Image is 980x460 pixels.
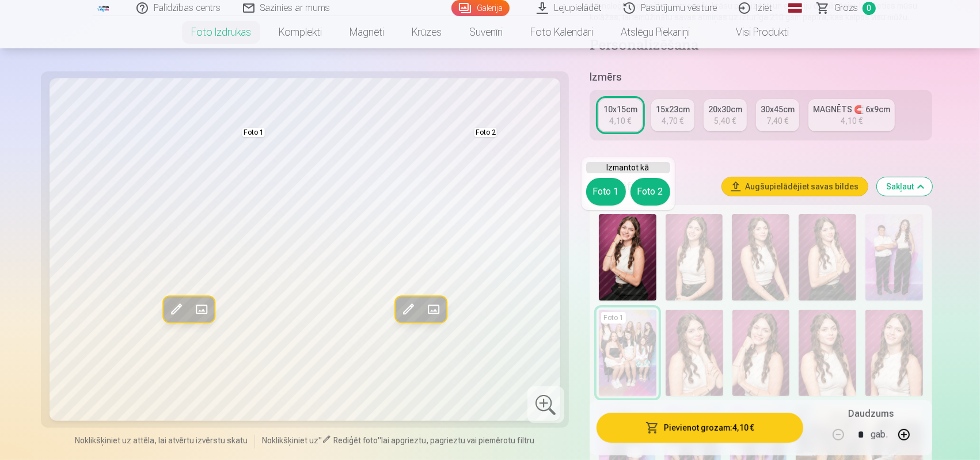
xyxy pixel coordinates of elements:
div: gab. [871,421,888,448]
span: " [378,436,381,445]
a: MAGNĒTS 🧲 6x9cm4,10 € [808,99,895,131]
a: Suvenīri [455,16,516,48]
h5: Izmērs [590,69,932,85]
button: Pievienot grozam:4,10 € [597,413,803,443]
div: MAGNĒTS 🧲 6x9cm [813,104,890,115]
a: 15x23cm4,70 € [651,99,694,131]
a: Komplekti [265,16,336,48]
div: 10x15cm [603,104,637,115]
h6: Izmantot kā [586,162,670,173]
div: 4,10 € [841,115,863,127]
button: Foto 2 [630,178,670,206]
div: 7,40 € [766,115,788,127]
a: Krūzes [398,16,455,48]
span: 0 [863,2,876,15]
a: Foto kalendāri [516,16,607,48]
div: 20x30cm [708,104,742,115]
a: Visi produkti [704,16,803,48]
span: lai apgrieztu, pagrieztu vai piemērotu filtru [381,436,534,445]
div: 4,70 € [662,115,683,127]
button: Foto 1 [586,178,626,206]
div: 15x23cm [656,104,690,115]
div: 30x45cm [761,104,795,115]
div: 4,10 € [609,115,631,127]
a: 30x45cm7,40 € [756,99,799,131]
button: Sakļaut [877,177,932,196]
span: Grozs [834,1,858,15]
span: Rediģēt foto [333,436,378,445]
a: 20x30cm5,40 € [704,99,747,131]
span: " [318,436,322,445]
img: /fa1 [97,5,110,12]
a: Magnēti [336,16,398,48]
div: 5,40 € [714,115,736,127]
a: Foto izdrukas [177,16,265,48]
span: Noklikšķiniet uz [262,436,318,445]
h5: Daudzums [849,407,894,421]
a: Atslēgu piekariņi [607,16,704,48]
a: 10x15cm4,10 € [599,99,642,131]
button: Augšupielādējiet savas bildes [722,177,868,196]
span: Noklikšķiniet uz attēla, lai atvērtu izvērstu skatu [75,435,248,446]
